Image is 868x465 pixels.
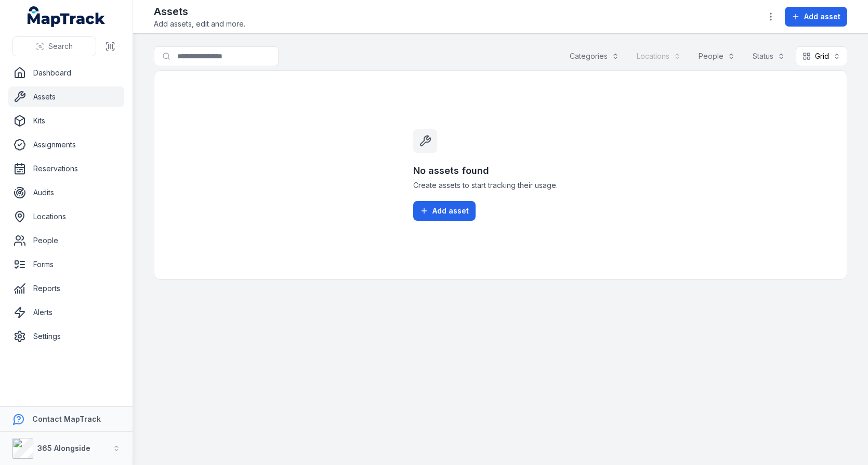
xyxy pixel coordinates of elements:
a: Reservations [8,158,124,179]
span: Search [48,41,73,52]
span: Create assets to start tracking their usage. [413,180,588,191]
a: Kits [8,110,124,131]
a: Assets [8,86,124,107]
a: Forms [8,254,124,275]
button: Categories [563,46,626,66]
a: MapTrack [28,6,106,27]
span: Add asset [432,206,469,216]
button: Search [12,36,96,56]
a: Assignments [8,134,124,155]
a: Alerts [8,302,124,323]
span: Add asset [804,11,840,22]
a: People [8,230,124,251]
h2: Assets [154,4,245,19]
a: Audits [8,182,124,203]
h3: No assets found [413,164,588,178]
button: Grid [796,46,847,66]
a: Dashboard [8,62,124,83]
a: Reports [8,278,124,299]
button: People [692,46,742,66]
button: Add asset [785,7,847,27]
button: Status [746,46,792,66]
a: Settings [8,326,124,347]
button: Add asset [413,201,476,221]
a: Locations [8,206,124,227]
span: Add assets, edit and more. [154,19,245,29]
strong: Contact MapTrack [32,414,101,423]
strong: 365 Alongside [37,444,90,453]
